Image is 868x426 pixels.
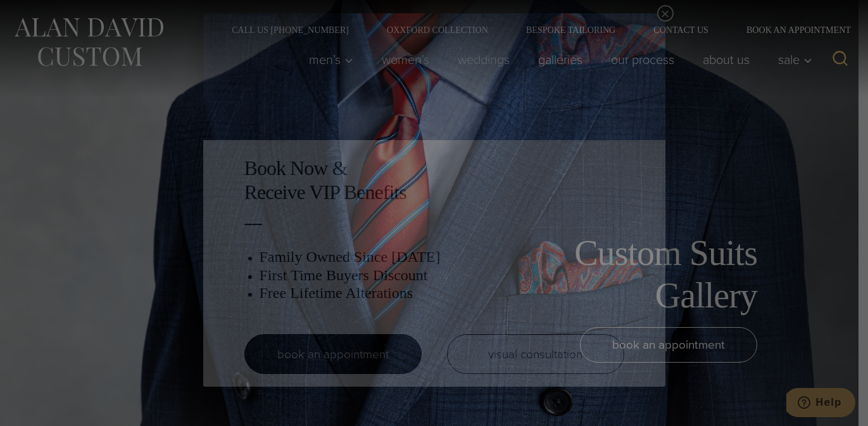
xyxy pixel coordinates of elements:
[260,248,624,266] h3: Family Owned Since [DATE]
[447,334,624,374] a: visual consultation
[260,266,624,285] h3: First Time Buyers Discount
[29,9,55,20] span: Help
[244,334,422,374] a: book an appointment
[657,5,674,22] button: Close
[244,156,624,205] h2: Book Now & Receive VIP Benefits
[260,284,624,302] h3: Free Lifetime Alterations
